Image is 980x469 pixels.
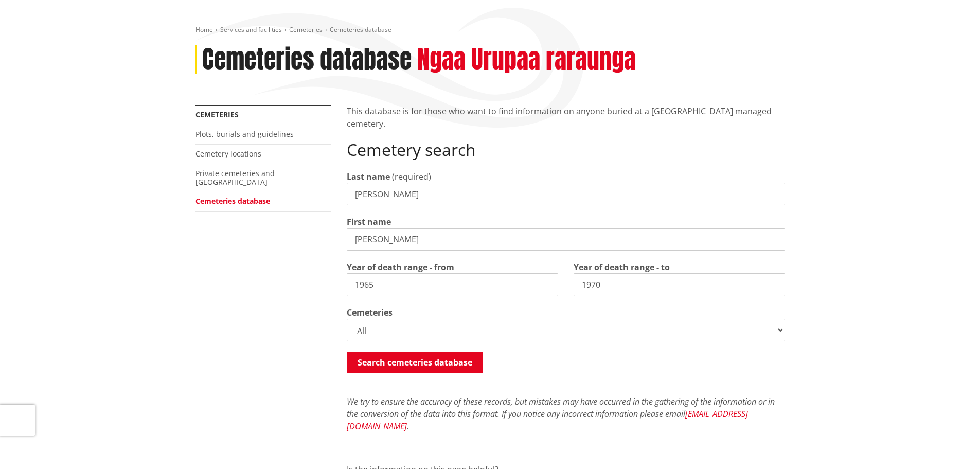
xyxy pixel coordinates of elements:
[347,216,391,228] label: First name
[347,183,785,205] input: e.g. Smith
[195,25,213,34] a: Home
[347,273,558,296] input: e.g. 1860
[347,105,785,130] p: This database is for those who want to find information on anyone buried at a [GEOGRAPHIC_DATA] m...
[202,45,412,75] h1: Cemeteries database
[347,228,785,251] input: e.g. John
[347,408,748,432] a: [EMAIL_ADDRESS][DOMAIN_NAME]
[195,149,261,159] a: Cemetery locations
[417,45,636,75] h2: Ngaa Urupaa raraunga
[933,426,970,463] iframe: Messenger Launcher
[195,26,785,34] nav: breadcrumb
[347,261,454,273] label: Year of death range - from
[392,171,431,182] span: (required)
[347,140,785,160] h2: Cemetery search
[330,25,391,34] span: Cemeteries database
[195,168,275,187] a: Private cemeteries and [GEOGRAPHIC_DATA]
[347,352,483,373] button: Search cemeteries database
[195,129,294,139] a: Plots, burials and guidelines
[574,273,785,296] input: e.g. 2025
[347,170,390,183] label: Last name
[574,261,670,273] label: Year of death range - to
[195,110,239,119] a: Cemeteries
[347,396,775,432] em: We try to ensure the accuracy of these records, but mistakes may have occurred in the gathering o...
[220,25,282,34] a: Services and facilities
[195,196,270,206] a: Cemeteries database
[289,25,323,34] a: Cemeteries
[347,306,393,319] label: Cemeteries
